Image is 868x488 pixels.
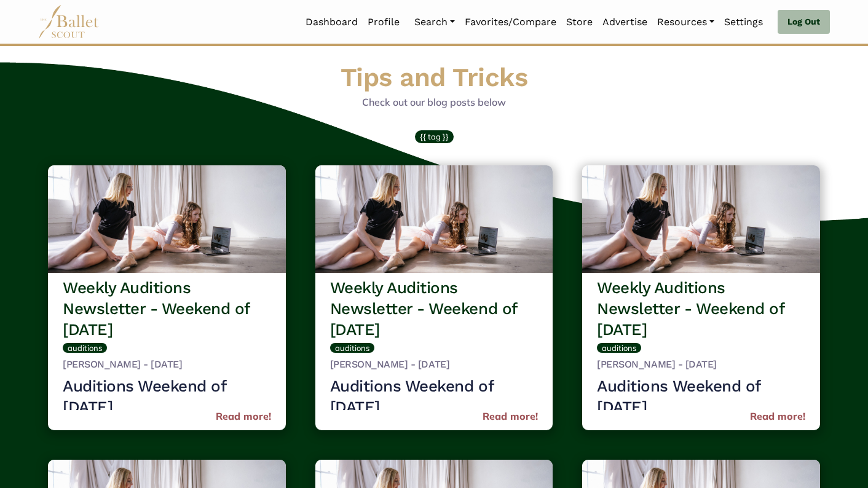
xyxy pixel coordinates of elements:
[68,343,102,353] span: auditions
[719,9,768,35] a: Settings
[597,376,805,418] h3: Auditions Weekend of [DATE]
[330,376,539,410] div: …
[48,165,286,273] img: header_image.img
[63,358,271,371] h5: [PERSON_NAME] - [DATE]
[597,278,805,340] h3: Weekly Auditions Newsletter - Weekend of [DATE]
[483,409,538,425] a: Read more!
[63,376,271,418] h3: Auditions Weekend of [DATE]
[652,9,719,35] a: Resources
[43,61,825,95] h1: Tips and Tricks
[420,132,449,141] span: {{ tag }}
[561,9,598,35] a: Store
[363,9,404,35] a: Profile
[315,165,553,273] img: header_image.img
[597,358,805,371] h5: [PERSON_NAME] - [DATE]
[460,9,561,35] a: Favorites/Compare
[301,9,363,35] a: Dashboard
[602,343,636,353] span: auditions
[778,10,830,34] a: Log Out
[216,409,271,425] a: Read more!
[750,409,805,425] a: Read more!
[63,278,271,340] h3: Weekly Auditions Newsletter - Weekend of [DATE]
[43,95,825,111] p: Check out our blog posts below
[330,376,539,418] h3: Auditions Weekend of [DATE]
[330,358,539,371] h5: [PERSON_NAME] - [DATE]
[335,343,369,353] span: auditions
[582,165,820,273] img: header_image.img
[598,9,652,35] a: Advertise
[330,278,539,340] h3: Weekly Auditions Newsletter - Weekend of [DATE]
[409,9,460,35] a: Search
